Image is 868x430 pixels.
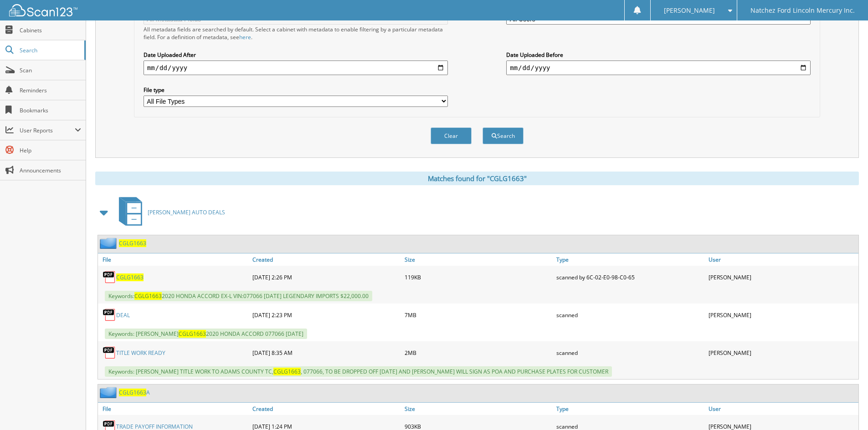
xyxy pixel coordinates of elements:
[20,86,81,94] span: Reminders
[554,344,706,362] div: scanned
[20,106,81,114] span: Bookmarks
[20,26,81,34] span: Cabinets
[250,403,402,415] a: Created
[402,253,555,266] a: Size
[706,253,858,266] a: User
[20,46,80,54] span: Search
[250,268,402,286] div: [DATE] 2:26 PM
[103,270,116,284] img: PDF.png
[20,66,81,74] span: Scan
[402,403,555,415] a: Size
[144,25,448,41] div: All metadata fields are searched by default. Select a cabinet with metadata to enable filtering b...
[20,126,75,134] span: User Reports
[144,51,448,59] label: Date Uploaded After
[116,349,165,357] a: TITLE WORK READY
[402,306,555,324] div: 7MB
[706,268,858,286] div: [PERSON_NAME]
[250,253,402,266] a: Created
[822,386,868,430] iframe: Chat Widget
[483,127,524,144] button: Search
[706,344,858,362] div: [PERSON_NAME]
[506,51,811,59] label: Date Uploaded Before
[105,329,307,339] span: Keywords: [PERSON_NAME] 2020 HONDA ACCORD 077066 [DATE]
[20,167,81,174] span: Announcements
[98,253,250,266] a: File
[119,389,146,396] span: CGLG1663
[554,253,706,266] a: Type
[9,4,77,16] img: scan123-logo-white.svg
[750,8,855,13] span: Natchez Ford Lincoln Mercury Inc.
[20,147,81,154] span: Help
[134,292,162,300] span: CGLG1663
[100,387,119,398] img: folder2.png
[148,208,225,216] span: [PERSON_NAME] AUTO DEALS
[554,403,706,415] a: Type
[100,238,119,249] img: folder2.png
[554,306,706,324] div: scanned
[103,346,116,359] img: PDF.png
[506,61,811,75] input: end
[706,403,858,415] a: User
[664,8,715,13] span: [PERSON_NAME]
[105,291,372,301] span: Keywords: 2020 HONDA ACCORD EX-L VIN:077066 [DATE] LEGENDARY IMPORTS $22,000.00
[402,344,555,362] div: 2MB
[103,308,116,322] img: PDF.png
[239,33,251,41] a: here
[119,389,150,396] a: CGLG1663A
[95,172,859,185] div: Matches found for "CGLG1663"
[119,239,146,247] a: CGLG1663
[250,344,402,362] div: [DATE] 8:35 AM
[706,306,858,324] div: [PERSON_NAME]
[179,330,206,338] span: CGLG1663
[144,61,448,75] input: start
[273,368,301,375] span: CGLG1663
[554,268,706,286] div: scanned by 6C-02-E0-98-C0-65
[116,273,144,281] a: CGLG1663
[98,403,250,415] a: File
[105,366,612,377] span: Keywords: [PERSON_NAME] TITLE WORK TO ADAMS COUNTY TC, , 077066, TO BE DROPPED OFF [DATE] AND [PE...
[116,311,130,319] a: DEAL
[113,194,225,230] a: [PERSON_NAME] AUTO DEALS
[250,306,402,324] div: [DATE] 2:23 PM
[402,268,555,286] div: 119KB
[431,127,472,144] button: Clear
[144,86,448,94] label: File type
